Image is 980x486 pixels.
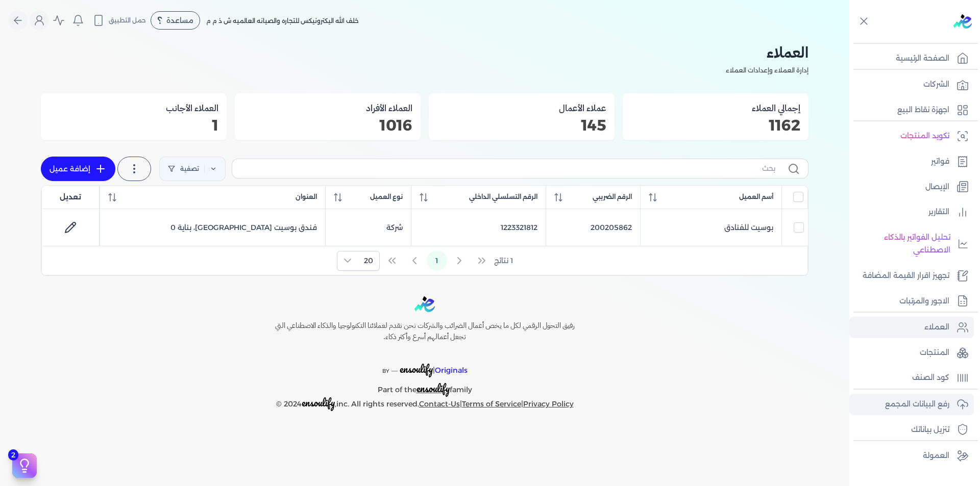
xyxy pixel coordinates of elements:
[49,101,218,115] h3: العملاء الأجانب
[206,17,359,24] span: خلف الله اليكترونيكس للتجاره والصيانه العالميه ش ذ م م
[400,361,433,377] span: ensoulify
[849,317,974,338] a: العملاء
[631,101,800,115] h3: إجمالي العملاء
[60,192,81,202] span: تعديل
[386,223,403,232] span: شركة
[419,399,460,408] a: Contact-Us
[243,101,412,115] h3: العملاء الأفراد
[296,192,317,201] span: العنوان
[469,192,537,201] span: الرقم التسلسلي الداخلي
[437,101,606,115] h3: عملاء الأعمال
[90,12,149,29] button: حمل التطبيق
[897,104,949,117] p: اجهزة نقاط البيع
[849,151,974,172] a: فواتير
[253,396,596,411] p: © 2024 ,inc. All rights reserved. | |
[41,64,808,77] p: إدارة العملاء وإعدادات العملاء
[253,350,596,378] p: |
[899,295,949,308] p: الاجور والمرتبات
[370,192,403,201] span: نوع العميل
[863,269,949,283] p: تجهيز اقرار القيمة المضافة
[923,78,949,91] p: الشركات
[437,119,606,132] p: 145
[885,398,949,411] p: رفع البيانات المجمع
[912,371,949,385] p: كود الصنف
[41,157,115,181] a: إضافة عميل
[435,366,468,375] span: Originals
[243,119,412,132] p: 1016
[49,119,218,132] p: 1
[920,346,949,360] p: المنتجات
[414,296,435,312] img: logo
[358,251,379,270] span: Rows per page
[849,99,974,121] a: اجهزة نقاط البيع
[923,449,949,463] p: العمولة
[546,209,640,246] td: 200205862
[170,223,317,232] span: فندق بوسيت [GEOGRAPHIC_DATA]، بناية 0
[928,206,949,219] p: التقارير
[849,445,974,467] a: العمولة
[494,255,513,266] span: 1 نتائج
[391,365,398,372] sup: __
[849,125,974,147] a: تكويد المنتجات
[166,17,193,24] span: مساعدة
[739,192,773,201] span: أسم العميل
[849,419,974,441] a: تنزيل بياناتك
[924,321,949,334] p: العملاء
[416,380,450,396] span: ensoulify
[849,201,974,223] a: التقارير
[900,130,949,143] p: تكويد المنتجات
[253,320,596,342] h6: رفيق التحول الرقمي لكل ما يخص أعمال الضرائب والشركات نحن نقدم لعملائنا التكنولوجيا والذكاء الاصطن...
[12,453,37,478] button: 2
[631,119,800,132] p: 1162
[849,48,974,69] a: الصفحة الرئيسية
[240,163,775,174] input: بحث
[854,231,950,257] p: تحليل الفواتير بالذكاء الاصطناعي
[302,395,335,411] span: ensoulify
[849,291,974,312] a: الاجور والمرتبات
[849,227,974,261] a: تحليل الفواتير بالذكاء الاصطناعي
[462,399,521,408] a: Terms of Service
[953,14,972,29] img: logo
[159,157,226,181] a: تصفية
[382,368,389,374] span: BY
[109,16,146,25] span: حمل التطبيق
[253,378,596,397] p: Part of the family
[41,41,808,64] h2: العملاء
[849,265,974,287] a: تجهيز اقرار القيمة المضافة
[849,342,974,364] a: المنتجات
[849,394,974,415] a: رفع البيانات المجمع
[925,181,949,194] p: الإيصال
[523,399,574,408] a: Privacy Policy
[931,155,949,168] p: فواتير
[849,176,974,198] a: الإيصال
[896,52,949,65] p: الصفحة الرئيسية
[593,192,632,201] span: الرقم الضريبي
[416,385,450,394] a: ensoulify
[849,367,974,389] a: كود الصنف
[641,209,782,246] td: بوسيت للفنادق
[911,423,949,437] p: تنزيل بياناتك
[151,11,200,30] div: مساعدة
[427,250,447,271] button: Page 1
[849,74,974,95] a: الشركات
[8,449,18,461] span: 2
[411,209,546,246] td: 1223321812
